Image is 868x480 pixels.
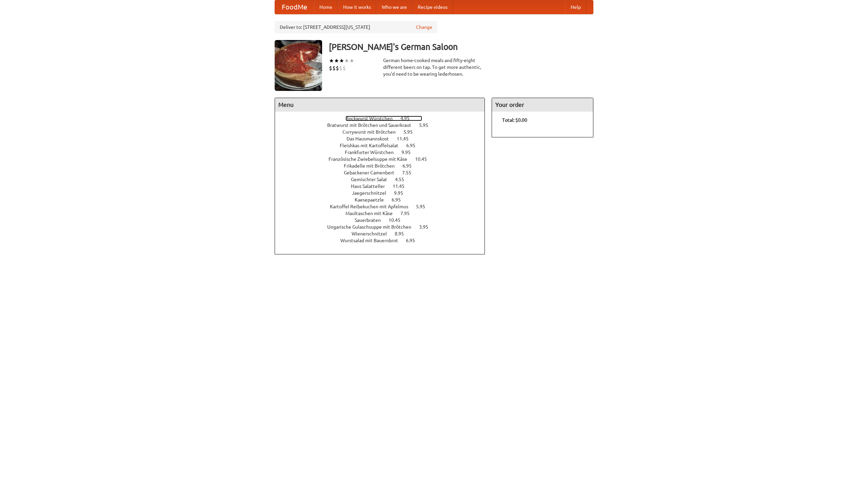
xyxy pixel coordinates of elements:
[344,170,424,175] a: Gebackener Camenbert 7.55
[397,136,415,141] span: 11.45
[389,217,407,223] span: 10.45
[394,190,410,196] span: 9.95
[352,190,393,196] span: Jaegerschnitzel
[403,129,419,135] span: 5.95
[344,163,424,169] a: Frikadelle mit Brötchen 6.95
[314,0,338,14] a: Home
[347,136,396,141] span: Das Hausmannskost
[419,122,435,128] span: 5.95
[416,204,432,209] span: 5.95
[402,163,418,169] span: 6.95
[338,0,376,14] a: How it works
[346,211,422,216] a: Maultaschen mit Käse 7.95
[395,177,411,182] span: 4.55
[334,57,339,64] li: ★
[392,197,408,203] span: 6.95
[345,150,423,155] a: Frankfurter Würstchen 9.95
[502,117,527,123] b: Total: $0.00
[351,184,417,189] a: Haus Salatteller 11.45
[352,190,416,196] a: Jaegerschnitzel 9.95
[402,170,418,175] span: 7.55
[346,116,422,121] a: Bockwurst Würstchen 4.95
[329,57,334,64] li: ★
[339,57,344,64] li: ★
[419,224,435,230] span: 3.95
[415,156,434,162] span: 10.45
[395,231,411,236] span: 8.95
[355,217,413,223] a: Sauerbraten 10.45
[351,184,392,189] span: Haus Salatteller
[342,129,402,135] span: Currywurst mit Brötchen
[393,184,411,189] span: 11.45
[400,211,416,216] span: 7.95
[383,57,485,77] div: German home-cooked meals and fifty-eight different beers on tap. To get more authentic, you'd nee...
[342,129,425,135] a: Currywurst mit Brötchen 5.95
[340,143,405,148] span: Fleishkas mit Kartoffelsalat
[352,231,416,236] a: Wienerschnitzel 8.95
[329,40,593,54] h3: [PERSON_NAME]'s German Saloon
[400,116,416,121] span: 4.95
[275,21,437,33] div: Deliver to: [STREET_ADDRESS][US_STATE]
[344,57,349,64] li: ★
[416,24,432,31] a: Change
[406,143,422,148] span: 6.95
[330,204,415,209] span: Kartoffel Reibekuchen mit Apfelmus
[330,204,438,209] a: Kartoffel Reibekuchen mit Apfelmus 5.95
[355,217,388,223] span: Sauerbraten
[344,163,401,169] span: Frikadelle mit Brötchen
[327,224,418,230] span: Ungarische Gulaschsuppe mit Brötchen
[332,64,336,72] li: $
[275,98,485,112] h4: Menu
[355,197,413,203] a: Kaesepaetzle 6.95
[401,150,417,155] span: 9.95
[329,156,439,162] a: Französische Zwiebelsuppe mit Käse 10.45
[345,150,400,155] span: Frankfurter Würstchen
[327,122,418,128] span: Bratwurst mit Brötchen und Sauerkraut
[346,116,399,121] span: Bockwurst Würstchen
[340,238,428,243] a: Wurstsalad mit Bauernbrot 6.95
[406,238,422,243] span: 6.95
[351,177,394,182] span: Gemischter Salat
[346,211,399,216] span: Maultaschen mit Käse
[492,98,593,112] h4: Your order
[376,0,412,14] a: Who we are
[340,143,428,148] a: Fleishkas mit Kartoffelsalat 6.95
[351,177,417,182] a: Gemischter Salat 4.55
[329,64,332,72] li: $
[275,0,314,14] a: FoodMe
[336,64,339,72] li: $
[340,238,405,243] span: Wurstsalad mit Bauernbrot
[412,0,453,14] a: Recipe videos
[329,156,414,162] span: Französische Zwiebelsuppe mit Käse
[352,231,394,236] span: Wienerschnitzel
[349,57,354,64] li: ★
[347,136,421,141] a: Das Hausmannskost 11.45
[342,64,346,72] li: $
[327,224,441,230] a: Ungarische Gulaschsuppe mit Brötchen 3.95
[327,122,441,128] a: Bratwurst mit Brötchen und Sauerkraut 5.95
[339,64,342,72] li: $
[565,0,586,14] a: Help
[355,197,391,203] span: Kaesepaetzle
[344,170,401,175] span: Gebackener Camenbert
[275,40,322,91] img: angular.jpg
